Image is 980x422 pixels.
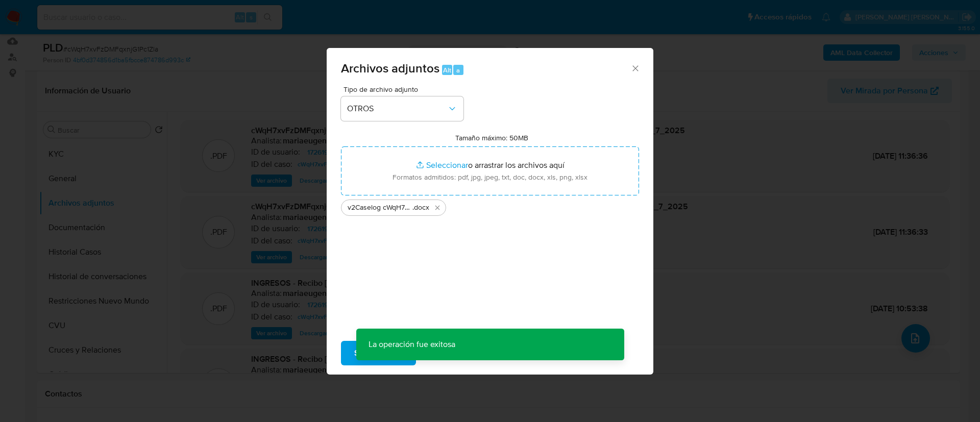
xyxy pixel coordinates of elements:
[455,133,528,142] label: Tamaño máximo: 50MB
[341,96,463,121] button: OTROS
[348,203,412,213] span: v2Caselog cWqH7xvFzDMFqxnjG1Pc1Zla
[431,202,444,214] button: Eliminar v2Caselog cWqH7xvFzDMFqxnjG1Pc1Zla.docx
[341,59,439,77] span: Archivos adjuntos
[630,63,640,72] button: Cerrar
[443,65,451,75] span: Alt
[356,329,468,360] p: La operación fue exitosa
[344,86,466,93] span: Tipo de archivo adjunto
[341,195,639,216] ul: Archivos seleccionados
[354,342,403,364] span: Subir archivo
[341,341,416,365] button: Subir archivo
[456,65,460,75] span: a
[412,203,429,213] span: .docx
[347,104,447,114] span: OTROS
[433,342,467,364] span: Cancelar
